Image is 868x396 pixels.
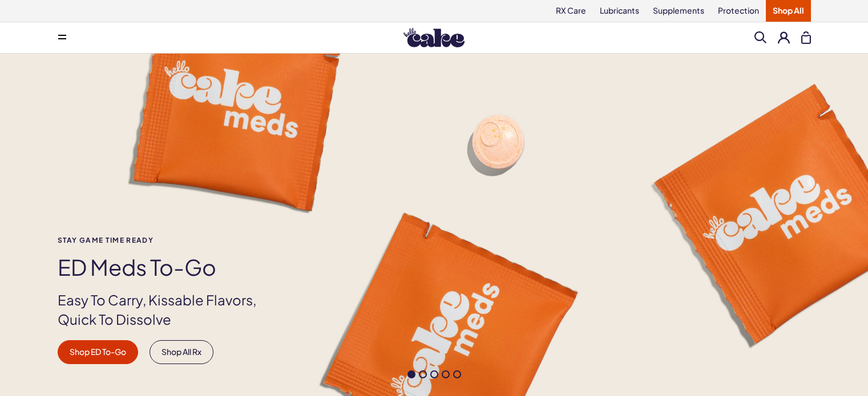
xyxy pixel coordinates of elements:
h1: ED Meds to-go [58,255,276,279]
p: Easy To Carry, Kissable Flavors, Quick To Dissolve [58,291,276,329]
span: Stay Game time ready [58,236,276,244]
a: Shop ED To-Go [58,340,138,364]
a: Shop All Rx [150,340,213,364]
img: Hello Cake [403,28,465,47]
